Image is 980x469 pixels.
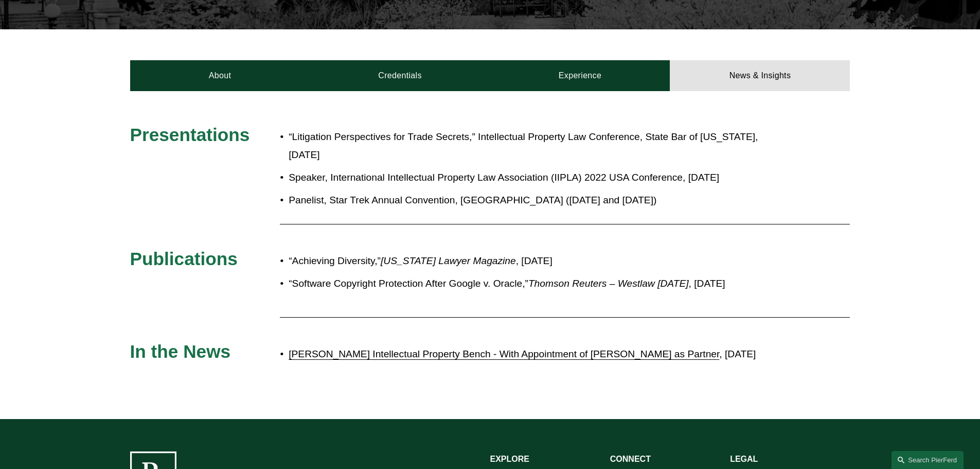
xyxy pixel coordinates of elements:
[610,455,651,463] strong: CONNECT
[289,345,760,363] p: , [DATE]
[289,252,760,270] p: “Achieving Diversity,” , [DATE]
[289,275,760,293] p: “Software Copyright Protection After Google v. Oracle,” , [DATE]
[289,169,760,187] p: Speaker, International Intellectual Property Law Association (IIPLA) 2022 USA Conference, [DATE]
[130,341,231,361] span: In the News
[289,128,760,164] p: “Litigation Perspectives for Trade Secrets,” Intellectual Property Law Conference, State Bar of [...
[289,192,760,210] p: Panelist, Star Trek Annual Convention, [GEOGRAPHIC_DATA] ([DATE] and [DATE])
[310,60,490,91] a: Credentials
[130,125,250,145] span: Presentations
[381,255,516,266] em: [US_STATE] Lawyer Magazine
[490,60,670,91] a: Experience
[892,451,964,469] a: Search this site
[130,60,310,91] a: About
[130,249,238,269] span: Publications
[670,60,850,91] a: News & Insights
[730,455,758,463] strong: LEGAL
[289,349,719,359] a: [PERSON_NAME] Intellectual Property Bench - With Appointment of [PERSON_NAME] as Partner
[528,278,689,289] em: Thomson Reuters – Westlaw [DATE]
[490,455,529,463] strong: EXPLORE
